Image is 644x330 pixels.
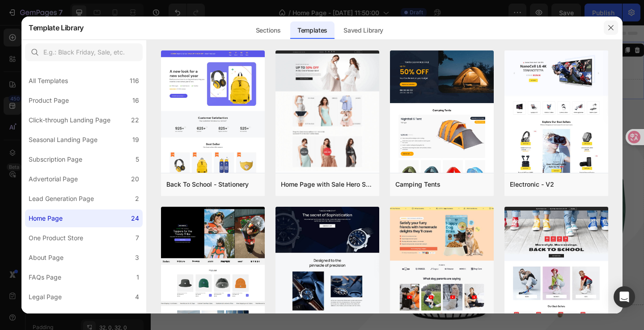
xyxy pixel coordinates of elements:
div: 2 [135,193,139,204]
div: 19 [132,134,139,145]
div: Section 1 [364,23,390,31]
div: 20 [131,174,139,184]
div: 4 [135,292,139,302]
div: Templates [290,21,335,39]
button: Shop all looks [45,265,145,291]
div: Back To School - Stationery [166,179,249,190]
p: your home deserves [1,147,217,201]
div: 1 [136,272,139,283]
div: FAQs Page [29,272,61,283]
div: Lead Generation Page [29,193,94,204]
div: All Templates [29,75,68,86]
div: One Product Store [29,233,83,243]
div: Seasonal Landing Page [29,134,97,145]
div: 3 [135,252,139,263]
div: Home Page with Sale Hero Section [281,179,374,190]
div: Legal Page [29,292,62,302]
div: Saved Library [336,21,390,39]
div: Contact Page [29,311,69,322]
div: Drop element here [366,214,413,221]
div: Open Intercom Messenger [614,286,635,308]
img: tent.png [390,50,494,277]
div: Camping Tents [395,179,441,190]
div: Advertorial Page [29,174,78,184]
div: Subscription Page [29,154,82,165]
span: Everything [1,148,148,173]
div: 16 [132,95,139,106]
button: AI Content [470,22,509,33]
p: Create Theme Section [407,23,464,31]
div: 116 [130,75,139,86]
div: Your imagination, our creation. Find a look that truly defines you with GemHome - your interior d... [45,220,218,254]
div: 7 [136,233,139,243]
div: About Page [29,252,64,263]
div: 22 [131,115,139,125]
div: 24 [131,213,139,224]
div: Shop all looks [64,272,126,284]
div: Product Page [29,95,69,106]
div: 5 [136,154,139,165]
h2: Template Library [29,16,84,39]
div: 2 [135,311,139,322]
div: Click-through Landing Page [29,115,110,125]
input: E.g.: Black Friday, Sale, etc. [25,43,143,61]
div: Home Page [29,213,63,224]
div: Sections [249,21,288,39]
div: Drop element here [250,42,297,50]
div: Electronic - V2 [510,179,554,190]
